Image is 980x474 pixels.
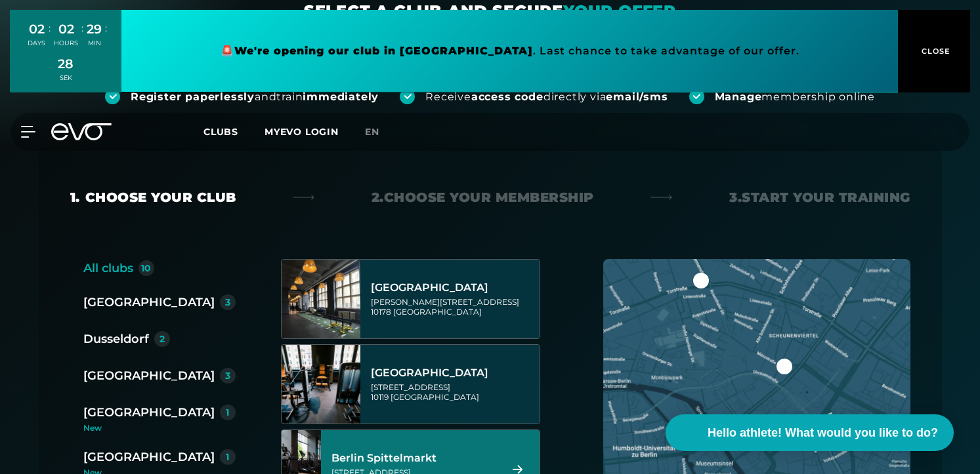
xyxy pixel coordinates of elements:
font: [GEOGRAPHIC_DATA] [83,368,215,383]
font: New [83,423,102,433]
font: Hello athlete! What would you like to do? [708,426,938,439]
font: 1 [226,406,229,418]
font: : [49,22,51,34]
font: HOURS [54,39,78,47]
font: [PERSON_NAME][STREET_ADDRESS] [371,297,519,307]
font: [GEOGRAPHIC_DATA] [391,392,479,402]
font: 1 [226,451,229,463]
font: Berlin Spittelmarkt [331,452,437,464]
font: Choose your club [85,189,236,205]
font: 02 [58,21,74,37]
font: 02 [29,21,45,37]
font: All clubs [83,261,133,275]
img: Berlin Alexanderplatz [282,260,360,338]
font: : [81,22,83,34]
font: Start your training [742,189,910,205]
font: [GEOGRAPHIC_DATA] [83,295,215,309]
font: [GEOGRAPHIC_DATA] [83,450,215,464]
font: en [365,126,379,138]
font: CLOSE [922,47,950,56]
font: SEK [60,74,72,81]
button: Hello athlete! What would you like to do? [666,414,954,451]
a: Clubs [203,125,265,138]
a: MYEVO LOGIN [265,126,339,138]
font: DAYS [28,39,45,47]
font: [GEOGRAPHIC_DATA] [371,281,488,294]
font: [GEOGRAPHIC_DATA] [393,307,482,317]
font: [GEOGRAPHIC_DATA] [371,366,488,379]
font: Dusseldorf [83,332,149,346]
font: 10178 [371,307,391,317]
font: 3. [729,189,742,205]
button: CLOSE [898,10,970,92]
font: MIN [88,39,101,47]
font: [STREET_ADDRESS] [371,382,450,392]
font: 2. [372,189,384,205]
font: Clubs [203,126,238,138]
font: 3 [225,296,230,308]
font: 1. [70,189,80,205]
font: 2 [160,333,165,345]
a: en [365,125,395,140]
font: 29 [87,21,102,37]
font: 3 [225,370,230,382]
font: : [105,22,107,34]
font: 28 [58,56,74,71]
font: [GEOGRAPHIC_DATA] [83,405,215,420]
font: Choose your membership [384,189,594,205]
img: Berlin Rosenthaler Platz [282,345,360,424]
font: 10119 [371,392,389,402]
font: 10 [141,262,151,274]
